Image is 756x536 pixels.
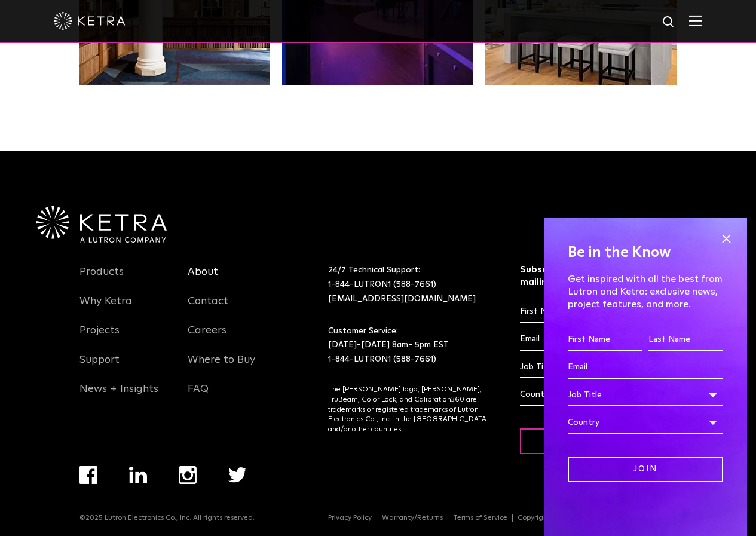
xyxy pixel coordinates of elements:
[323,514,377,522] a: Privacy Policy
[79,466,278,514] div: Navigation Menu
[662,15,677,30] img: search icon
[54,12,126,30] img: ketra-logo-2019-white
[328,295,476,303] a: [EMAIL_ADDRESS][DOMAIN_NAME]
[520,264,674,289] h3: Subscribe to [PERSON_NAME]’s mailing list
[79,353,120,381] a: Support
[377,514,448,522] a: Warranty/Returns
[79,514,255,522] p: ©2025 Lutron Electronics Co., Inc. All rights reserved.
[79,265,124,293] a: Products
[513,514,556,522] a: Copyright
[188,264,278,410] div: Navigation Menu
[228,467,247,483] img: twitter
[568,329,642,351] input: First Name
[328,324,490,367] p: Customer Service: [DATE]-[DATE] 8am- 5pm EST
[568,384,723,406] div: Job Title
[520,301,593,323] input: First Name
[79,324,120,351] a: Projects
[79,382,158,410] a: News + Insights
[328,280,436,289] a: 1-844-LUTRON1 (588-7661)
[328,264,490,306] p: 24/7 Technical Support:
[188,353,255,381] a: Where to Buy
[188,324,227,351] a: Careers
[520,383,674,406] div: Country
[188,295,228,322] a: Contact
[520,328,674,351] input: Email
[568,273,723,310] p: Get inspired with all the best from Lutron and Ketra: exclusive news, project features, and more.
[648,329,723,351] input: Last Name
[520,356,674,378] div: Job Title
[79,264,170,410] div: Navigation Menu
[568,241,723,264] h4: Be in the Know
[79,295,132,322] a: Why Ketra
[328,385,490,435] p: The [PERSON_NAME] logo, [PERSON_NAME], TruBeam, Color Lock, and Calibration360 are trademarks or ...
[328,514,677,522] div: Navigation Menu
[129,467,148,483] img: linkedin
[328,355,436,363] a: 1-844-LUTRON1 (588-7661)
[568,411,723,434] div: Country
[568,457,723,482] input: Join
[79,466,97,484] img: facebook
[179,466,197,484] img: instagram
[689,15,702,26] img: Hamburger%20Nav.svg
[448,514,513,522] a: Terms of Service
[568,356,723,379] input: Email
[188,265,218,293] a: About
[520,428,610,454] input: Join
[188,382,209,410] a: FAQ
[36,206,167,243] img: Ketra-aLutronCo_White_RGB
